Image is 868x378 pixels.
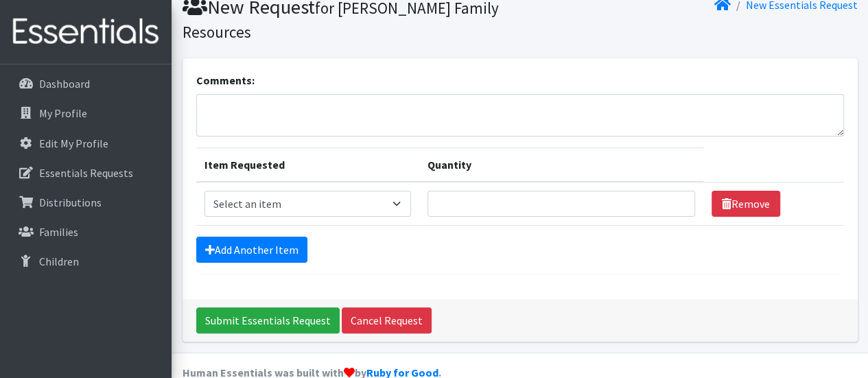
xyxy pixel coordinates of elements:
a: Edit My Profile [5,130,166,157]
th: Item Requested [196,148,419,182]
a: Add Another Item [196,237,307,263]
a: Remove [712,191,780,217]
label: Comments: [196,72,255,88]
th: Quantity [419,148,703,182]
p: Distributions [39,196,102,209]
p: My Profile [39,106,87,120]
img: HumanEssentials [5,9,166,55]
a: Dashboard [5,70,166,97]
p: Dashboard [39,77,90,91]
a: Families [5,218,166,246]
p: Children [39,255,79,268]
input: Submit Essentials Request [196,307,340,333]
p: Essentials Requests [39,166,133,180]
a: Essentials Requests [5,159,166,187]
a: Distributions [5,189,166,216]
a: My Profile [5,99,166,127]
a: Children [5,248,166,275]
p: Edit My Profile [39,137,108,150]
a: Cancel Request [342,307,432,333]
p: Families [39,225,78,239]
